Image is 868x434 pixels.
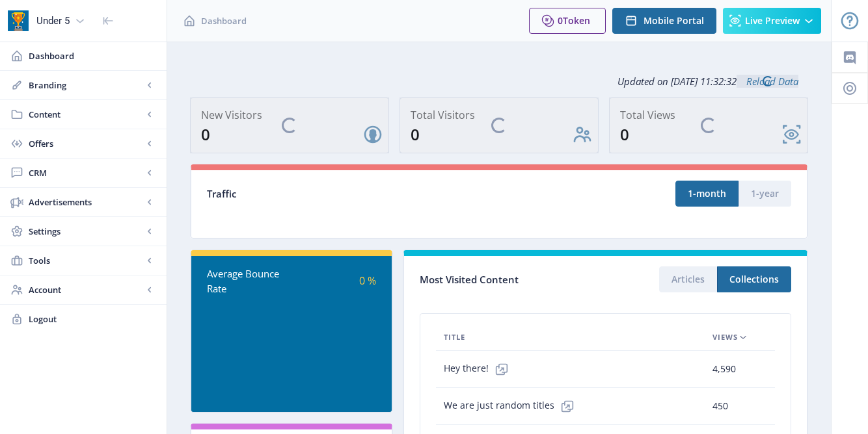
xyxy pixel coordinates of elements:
div: Average Bounce Rate [207,266,292,296]
button: Mobile Portal [612,8,716,34]
span: Settings [29,225,143,238]
span: Views [712,329,738,345]
button: 0Token [529,8,606,34]
span: We are just random titles [444,393,580,419]
button: 1-month [675,181,739,207]
div: Updated on [DATE] 11:32:32 [190,65,808,97]
span: Token [563,14,590,27]
a: Reload Data [737,75,798,88]
div: Under 5 [36,6,70,35]
span: Advertisements [29,196,143,209]
span: 4,590 [712,361,736,377]
button: Live Preview [723,8,821,34]
span: 450 [712,398,728,414]
span: Account [29,283,143,296]
span: Mobile Portal [644,16,704,26]
span: CRM [29,166,143,179]
span: Hey there! [444,356,515,382]
img: app-icon.png [8,10,29,31]
span: Offers [29,137,143,150]
span: Branding [29,79,143,92]
span: Dashboard [29,49,156,62]
div: Most Visited Content [420,270,606,290]
button: Collections [717,266,791,292]
div: Traffic [207,186,499,201]
button: Articles [659,266,717,292]
span: Title [444,329,465,345]
span: Content [29,108,143,121]
span: Tools [29,254,143,267]
span: Live Preview [745,16,800,26]
span: Logout [29,313,156,325]
button: 1-year [739,181,791,207]
span: Dashboard [201,14,247,27]
span: 0 % [359,274,376,288]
